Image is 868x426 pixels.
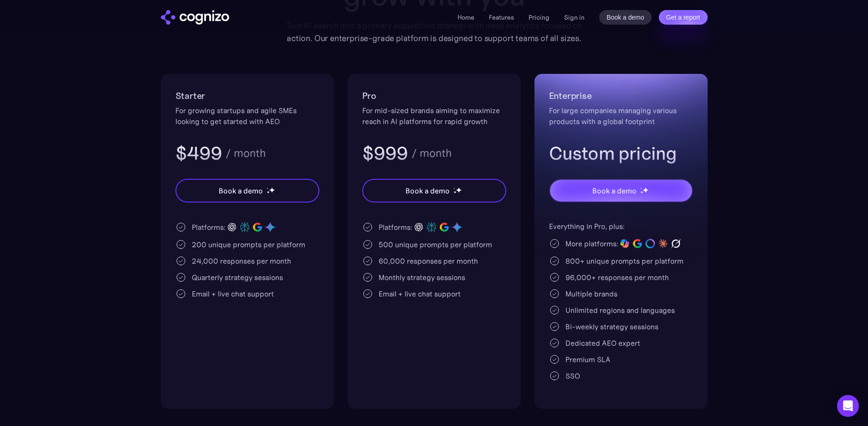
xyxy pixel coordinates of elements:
div: 800+ unique prompts per platform [565,255,683,266]
div: 96,000+ responses per month [565,272,669,283]
div: Email + live chat support [379,288,461,299]
div: / month [226,148,266,159]
div: SSO [565,370,580,381]
a: Book a demo [599,10,652,25]
div: More platforms: [565,238,618,249]
div: Platforms: [379,222,412,233]
div: Bi-weekly strategy sessions [565,321,658,332]
h3: $999 [362,141,408,165]
div: Everything in Pro, plus: [549,221,693,232]
img: star [642,187,648,193]
a: Book a demostarstarstar [175,179,319,203]
div: Platforms: [192,222,226,233]
div: Quarterly strategy sessions [192,272,283,283]
div: For large companies managing various products with a global footprint [549,105,693,127]
div: / month [411,148,452,159]
div: 200 unique prompts per platform [192,239,305,250]
img: star [267,187,268,189]
div: 500 unique prompts per platform [379,239,492,250]
a: Book a demostarstarstar [549,179,693,203]
div: Book a demo [592,185,636,196]
h2: Enterprise [549,88,693,103]
a: home [161,10,229,25]
div: For mid-sized brands aiming to maximize reach in AI platforms for rapid growth [362,105,506,127]
img: star [640,191,643,194]
img: star [269,187,275,193]
a: Get a report [659,10,708,25]
img: star [453,191,457,194]
div: 60,000 responses per month [379,255,478,266]
h3: Custom pricing [549,141,693,165]
a: Features [489,13,514,21]
div: Book a demo [406,185,449,196]
h2: Pro [362,88,506,103]
div: Multiple brands [565,288,617,299]
a: Pricing [529,13,550,21]
img: star [453,187,455,189]
div: Open Intercom Messenger [837,395,859,417]
div: Unlimited regions and languages [565,305,675,316]
img: cognizo logo [161,10,229,25]
div: Dedicated AEO expert [565,338,640,348]
div: Premium SLA [565,354,611,365]
div: Monthly strategy sessions [379,272,465,283]
a: Book a demostarstarstar [362,179,506,203]
h2: Starter [175,88,319,103]
div: For growing startups and agile SMEs looking to get started with AEO [175,105,319,127]
h3: $499 [175,141,222,165]
img: star [267,191,270,194]
img: star [640,187,642,189]
div: Email + live chat support [192,288,274,299]
img: star [456,187,462,193]
div: 24,000 responses per month [192,255,291,266]
div: Book a demo [219,185,262,196]
a: Home [457,13,474,21]
a: Sign in [564,12,585,23]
